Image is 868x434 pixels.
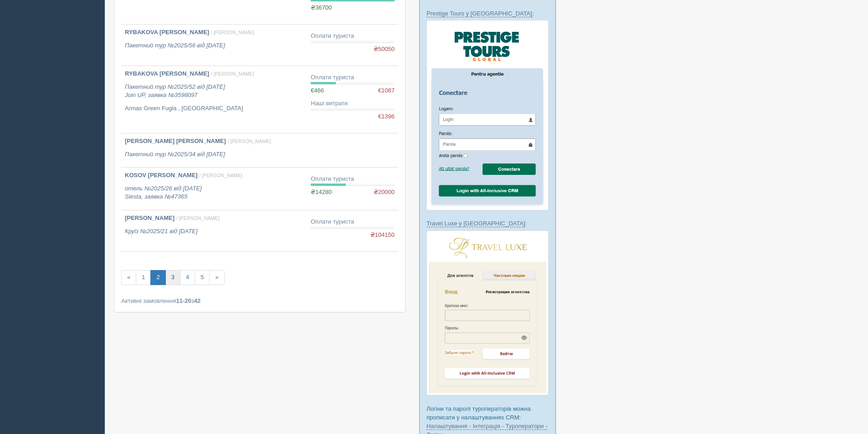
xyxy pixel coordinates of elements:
[125,29,209,36] b: RYBAKOVA [PERSON_NAME]
[209,270,224,285] a: »
[125,83,225,99] i: Пакетний тур №2025/52 від [DATE] Join UP, заявка №3598097
[426,10,532,17] a: Prestige Tours у [GEOGRAPHIC_DATA]
[374,188,395,197] span: ₴20000
[227,138,271,144] span: / [PERSON_NAME]
[211,30,254,35] span: / [PERSON_NAME]
[311,99,395,108] div: Наші витрати
[426,20,549,210] img: prestige-tours-login-via-crm-for-travel-agents.png
[136,270,151,285] a: 1
[121,133,307,167] a: [PERSON_NAME] [PERSON_NAME] / [PERSON_NAME] Пакетний тур №2025/34 від [DATE]
[311,87,324,94] span: €466
[125,42,225,49] i: Пакетний тур №2025/56 від [DATE]
[121,168,307,210] a: KOSOV [PERSON_NAME] / [PERSON_NAME] отель №2025/26 від [DATE]Siesta, заявка №47365
[426,220,525,227] a: Travel Luxe у [GEOGRAPHIC_DATA]
[180,270,195,285] a: 4
[125,214,175,221] b: [PERSON_NAME]
[125,172,198,179] b: KOSOV [PERSON_NAME]
[165,270,180,285] a: 3
[211,71,254,77] span: / [PERSON_NAME]
[426,9,549,18] p: :
[311,175,395,184] div: Оплати туриста
[311,32,395,41] div: Оплати туриста
[426,219,549,228] p: :
[176,297,191,304] b: 11-20
[311,4,332,11] span: ₴36700
[125,104,303,113] p: Armas Green Fugla , [GEOGRAPHIC_DATA]
[426,230,549,396] img: travel-luxe-%D0%BB%D0%BE%D0%B3%D0%B8%D0%BD-%D1%87%D0%B5%D1%80%D0%B5%D0%B7-%D1%81%D1%80%D0%BC-%D0%...
[125,70,209,77] b: RYBAKOVA [PERSON_NAME]
[378,87,395,95] span: €1087
[176,215,220,221] span: / [PERSON_NAME]
[125,151,225,158] i: Пакетний тур №2025/34 від [DATE]
[125,185,202,200] i: отель №2025/26 від [DATE] Siesta, заявка №47365
[311,189,332,195] span: ₴14280
[150,270,165,285] a: 2
[370,231,395,240] span: ₴104150
[374,45,395,54] span: ₴50050
[121,25,307,66] a: RYBAKOVA [PERSON_NAME] / [PERSON_NAME] Пакетний тур №2025/56 від [DATE]
[311,73,395,82] div: Оплати туриста
[311,218,395,226] div: Оплати туриста
[121,270,136,285] a: «
[378,112,395,121] span: €1396
[125,138,226,144] b: [PERSON_NAME] [PERSON_NAME]
[121,296,398,305] div: Активні замовлення з
[121,66,307,133] a: RYBAKOVA [PERSON_NAME] / [PERSON_NAME] Пакетний тур №2025/52 від [DATE]Join UP, заявка №3598097 A...
[125,228,198,235] i: Круїз №2025/21 від [DATE]
[194,297,200,304] b: 42
[121,210,307,251] a: [PERSON_NAME] / [PERSON_NAME] Круїз №2025/21 від [DATE]
[199,173,242,178] span: / [PERSON_NAME]
[195,270,210,285] a: 5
